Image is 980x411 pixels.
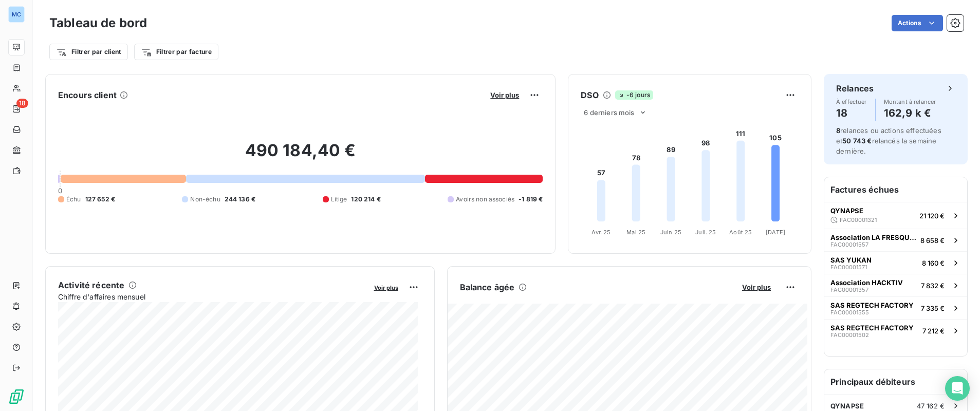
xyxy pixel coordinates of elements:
[742,283,771,291] span: Voir plus
[58,89,117,101] h6: Encours client
[584,108,634,117] span: 6 derniers mois
[739,283,774,292] button: Voir plus
[824,251,967,274] button: SAS YUKANFAC000015718 160 €
[16,99,28,108] span: 18
[884,105,936,121] h4: 162,9 k €
[836,82,874,95] h6: Relances
[836,126,941,155] span: relances ou actions effectuées et relancés la semaine dernière.
[85,195,115,204] span: 127 652 €
[920,236,945,245] span: 8 658 €
[830,241,868,248] span: FAC00001557
[830,264,867,270] span: FAC00001571
[830,309,869,315] span: FAC00001555
[58,291,367,302] span: Chiffre d'affaires mensuel
[824,202,967,229] button: QYNAPSEFAC0000132121 120 €
[922,259,945,267] span: 8 160 €
[830,287,868,293] span: FAC00001357
[371,283,401,292] button: Voir plus
[830,301,914,309] span: SAS REGTECH FACTORY
[660,229,681,236] tspan: Juin 25
[490,91,519,99] span: Voir plus
[836,99,867,105] span: À effectuer
[331,195,347,204] span: Litige
[824,369,967,394] h6: Principaux débiteurs
[581,89,598,101] h6: DSO
[696,229,716,236] tspan: Juil. 25
[836,126,840,135] span: 8
[830,256,872,264] span: SAS YUKAN
[830,332,869,338] span: FAC00001502
[49,44,128,60] button: Filtrer par client
[830,324,914,332] span: SAS REGTECH FACTORY
[134,44,218,60] button: Filtrer par facture
[830,402,864,410] span: QYNAPSE
[824,296,967,319] button: SAS REGTECH FACTORYFAC000015557 335 €
[766,229,785,236] tspan: [DATE]
[919,212,945,220] span: 21 120 €
[921,304,945,312] span: 7 335 €
[49,14,147,32] h3: Tableau de bord
[58,186,62,195] span: 0
[225,195,255,204] span: 244 136 €
[8,388,25,405] img: Logo LeanPay
[842,137,872,145] span: 50 743 €
[945,376,970,401] div: Open Intercom Messenger
[8,6,25,23] div: MC
[824,319,967,342] button: SAS REGTECH FACTORYFAC000015027 212 €
[830,207,863,215] span: QYNAPSE
[840,217,877,223] span: FAC00001321
[922,327,945,335] span: 7 212 €
[836,105,867,121] h4: 18
[374,284,398,291] span: Voir plus
[592,229,611,236] tspan: Avr. 25
[892,15,943,31] button: Actions
[615,90,653,100] span: -6 jours
[917,402,945,410] span: 47 162 €
[456,195,514,204] span: Avoirs non associés
[460,281,515,293] h6: Balance âgée
[830,278,903,287] span: Association HACKTIV
[351,195,380,204] span: 120 214 €
[58,279,124,291] h6: Activité récente
[487,90,522,100] button: Voir plus
[830,233,916,241] span: Association LA FRESQUE DU CLIMAT
[519,195,543,204] span: -1 819 €
[66,195,81,204] span: Échu
[627,229,646,236] tspan: Mai 25
[824,177,967,202] h6: Factures échues
[190,195,220,204] span: Non-échu
[730,229,752,236] tspan: Août 25
[58,140,543,171] h2: 490 184,40 €
[824,274,967,296] button: Association HACKTIVFAC000013577 832 €
[884,99,936,105] span: Montant à relancer
[921,282,945,290] span: 7 832 €
[824,229,967,251] button: Association LA FRESQUE DU CLIMATFAC000015578 658 €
